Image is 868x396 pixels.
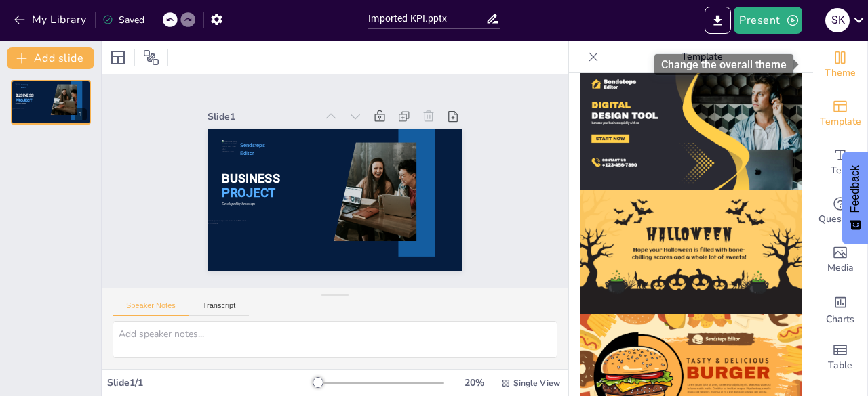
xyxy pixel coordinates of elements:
[813,333,867,382] div: Add a table
[813,236,867,284] div: Add images, graphics, shapes or video
[580,64,802,190] img: thumb-12.png
[222,185,276,200] span: PROJECT
[842,152,868,244] button: Feedback - Show survey
[16,103,26,104] span: Developed by Sendsteps
[813,284,867,333] div: Add charts and graphs
[705,7,731,34] button: Export to PowerPoint
[222,171,281,186] span: BUSINESS
[825,7,850,34] button: S K
[654,54,793,75] div: Change the overall theme
[827,261,854,276] span: Media
[813,138,867,187] div: Add text boxes
[241,142,266,148] span: Sendsteps
[241,150,255,156] span: Editor
[825,8,850,32] div: S K
[604,41,800,73] p: Template
[580,190,802,315] img: thumb-13.png
[102,14,144,26] div: Saved
[52,84,68,100] button: Duplicate Slide
[813,187,867,236] div: Get real-time input from your audience
[208,110,315,123] div: Slide 1
[458,376,490,389] div: 20 %
[21,87,26,89] span: Editor
[143,49,159,66] span: Position
[7,47,94,69] button: Add slide
[10,9,92,30] button: My Library
[825,66,856,81] span: Theme
[16,93,34,98] span: BUSINESS
[222,202,256,206] span: Developed by Sendsteps
[189,301,250,316] button: Transcript
[16,97,33,102] span: PROJECT
[113,301,189,316] button: Speaker Notes
[11,80,91,125] div: 1
[813,41,867,89] div: Change the overall theme
[820,114,861,129] span: Template
[826,312,854,327] span: Charts
[831,163,850,178] span: Text
[71,84,87,100] button: Cannot delete last slide
[734,7,802,34] button: Present
[849,165,861,213] span: Feedback
[813,89,867,138] div: Add ready made slides
[75,108,87,120] div: 1
[828,358,852,373] span: Table
[21,84,29,86] span: Sendsteps
[107,47,129,68] div: Layout
[368,9,485,28] input: Insert title
[513,378,560,389] span: Single View
[107,376,314,389] div: Slide 1 / 1
[818,212,863,227] span: Questions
